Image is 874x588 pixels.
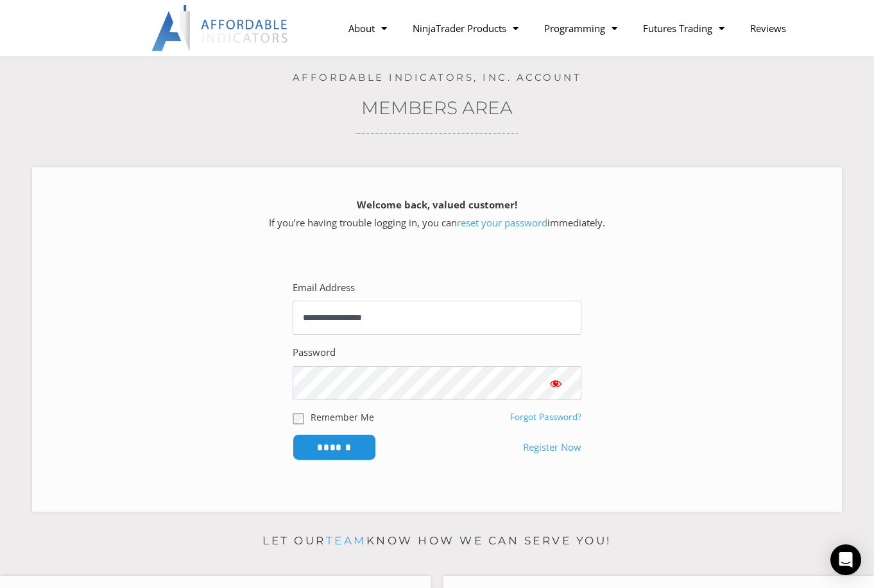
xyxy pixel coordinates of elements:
[357,198,517,211] strong: Welcome back, valued customer!
[311,410,374,424] label: Remember Me
[510,411,581,423] a: Forgot Password?
[293,344,336,362] label: Password
[361,97,513,119] a: Members Area
[830,544,861,575] div: Open Intercom Messenger
[630,13,737,43] a: Futures Trading
[293,71,582,83] a: Affordable Indicators, Inc. Account
[326,534,366,547] a: team
[737,13,799,43] a: Reviews
[151,5,289,51] img: LogoAI | Affordable Indicators – NinjaTrader
[55,196,819,232] p: If you’re having trouble logging in, you can immediately.
[293,279,355,297] label: Email Address
[531,13,630,43] a: Programming
[400,13,531,43] a: NinjaTrader Products
[457,216,547,229] a: reset your password
[523,439,581,457] a: Register Now
[336,13,400,43] a: About
[530,366,581,400] button: Show password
